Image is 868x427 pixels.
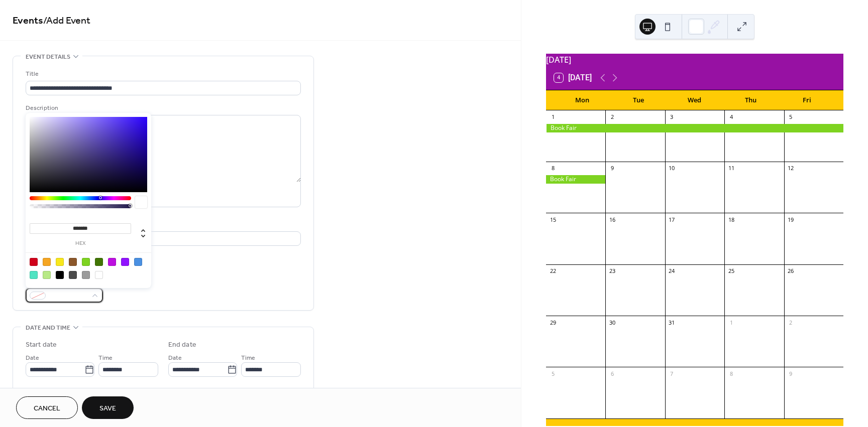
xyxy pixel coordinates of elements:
div: 8 [549,165,557,172]
div: Description [26,103,299,113]
span: Date and time [26,323,70,333]
span: Date [26,353,39,363]
label: hex [30,241,131,246]
div: Fri [779,90,835,110]
div: [DATE] [546,54,843,66]
div: #9B9B9B [82,271,90,279]
div: 8 [727,370,735,377]
span: / Add Event [43,11,90,31]
div: Wed [667,90,723,110]
div: Location [26,219,299,230]
div: #B8E986 [43,271,51,279]
div: 10 [668,165,676,172]
button: 4[DATE] [551,71,595,85]
div: 18 [727,216,735,223]
span: Time [241,353,255,363]
div: Mon [554,90,610,110]
div: #9013FE [121,258,129,266]
div: 1 [549,113,557,121]
div: 6 [608,370,616,377]
div: 1 [727,319,735,326]
div: 5 [787,113,795,121]
div: 9 [787,370,795,377]
span: Date [168,353,182,363]
div: 16 [608,216,616,223]
div: #417505 [95,258,103,266]
div: 31 [668,319,676,326]
div: Start date [26,340,57,350]
div: 17 [668,216,676,223]
div: #7ED321 [82,258,90,266]
div: 2 [787,319,795,326]
div: 15 [549,216,557,223]
div: 26 [787,267,795,275]
div: #4A90E2 [134,258,142,266]
div: 25 [727,267,735,275]
button: Cancel [16,396,78,419]
div: 11 [727,165,735,172]
div: Book Fair [546,175,605,184]
div: 7 [668,370,676,377]
div: #F5A623 [43,258,51,266]
div: #50E3C2 [30,271,38,279]
div: 5 [549,370,557,377]
div: 30 [608,319,616,326]
div: 9 [608,165,616,172]
div: #FFFFFF [95,271,103,279]
div: 4 [727,113,735,121]
div: 23 [608,267,616,275]
span: Event details [26,52,70,62]
div: Tue [610,90,667,110]
span: Time [98,353,113,363]
div: 3 [668,113,676,121]
div: Book Fair [546,124,843,132]
div: 19 [787,216,795,223]
div: #4A4A4A [69,271,77,279]
div: #BD10E0 [108,258,116,266]
span: Save [99,403,116,414]
button: Save [82,396,134,419]
div: #8B572A [69,258,77,266]
div: Title [26,69,299,79]
div: #000000 [56,271,64,279]
div: 12 [787,165,795,172]
div: Thu [723,90,779,110]
div: End date [168,340,196,350]
div: 2 [608,113,616,121]
div: 22 [549,267,557,275]
span: Cancel [34,403,60,414]
div: #F8E71C [56,258,64,266]
div: #D0021B [30,258,38,266]
div: 24 [668,267,676,275]
div: 29 [549,319,557,326]
a: Events [13,11,43,31]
